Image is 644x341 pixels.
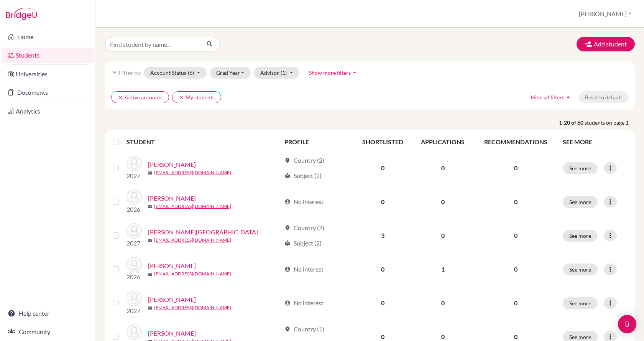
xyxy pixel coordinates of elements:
div: No interest [284,298,324,308]
span: location_on [284,225,291,231]
img: Bridge-U [6,8,37,20]
div: Country (1) [284,325,324,334]
img: Binasco, Barbara [127,189,142,205]
p: 0 [478,265,554,274]
i: clear [179,95,184,100]
a: [PERSON_NAME] [148,329,196,338]
a: [PERSON_NAME] [148,295,196,304]
a: Universities [2,66,94,82]
button: Advisor(1) [254,67,299,79]
button: See more [563,196,598,208]
div: Subject (2) [284,239,322,248]
i: arrow_drop_up [351,69,358,76]
i: arrow_drop_up [564,93,572,101]
span: location_on [284,157,291,163]
span: (1) [281,69,287,76]
span: (6) [188,69,194,76]
button: See more [563,230,598,242]
div: Country (2) [284,223,324,232]
span: local_library [284,173,291,179]
a: Students [2,48,94,63]
span: account_circle [284,300,291,306]
a: [EMAIL_ADDRESS][DOMAIN_NAME] [154,203,231,210]
td: 0 [353,286,412,320]
a: [EMAIL_ADDRESS][DOMAIN_NAME] [154,237,231,244]
p: 2026 [127,272,142,282]
a: [PERSON_NAME] [148,194,196,203]
p: 2026 [127,205,142,214]
td: 0 [412,185,474,219]
th: SHORTLISTED [353,133,412,151]
span: Filter by [119,69,141,76]
a: [EMAIL_ADDRESS][DOMAIN_NAME] [154,270,231,277]
a: [PERSON_NAME][GEOGRAPHIC_DATA] [148,227,258,237]
p: 2027 [127,171,142,180]
button: Add student [577,37,635,51]
a: Community [2,324,94,339]
button: See more [563,162,598,174]
img: Celis, Eliette [127,291,142,306]
img: Calabrese, Sofia [127,223,142,239]
span: account_circle [284,199,291,205]
a: Documents [2,85,94,100]
span: Show more filters [309,69,351,76]
a: [EMAIL_ADDRESS][DOMAIN_NAME] [154,169,231,176]
button: clearActive accounts [111,91,169,103]
span: mail [148,171,153,175]
td: 0 [353,252,412,286]
button: [PERSON_NAME] [575,7,635,21]
span: mail [148,306,153,310]
a: Home [2,29,94,44]
p: 0 [478,163,554,173]
span: mail [148,204,153,209]
button: See more [563,264,598,275]
td: 0 [353,151,412,185]
td: 0 [353,185,412,219]
i: filter_list [111,69,117,76]
a: [PERSON_NAME] [148,261,196,270]
img: Awada, Najib [127,156,142,171]
button: See more [563,297,598,309]
button: Hide all filtersarrow_drop_up [524,91,578,103]
span: location_on [284,326,291,332]
div: No interest [284,265,324,274]
span: Hide all filters [531,94,564,100]
td: 0 [412,286,474,320]
p: 0 [478,298,554,308]
button: Account Status(6) [144,67,207,79]
td: 0 [412,219,474,252]
th: SEE MORE [558,133,632,151]
img: Celis, Martina [127,325,142,340]
span: mail [148,238,153,243]
th: APPLICATIONS [412,133,474,151]
td: 1 [412,252,474,286]
p: 2027 [127,306,142,315]
span: students on page 1 [585,119,635,127]
button: Grad Year [210,67,251,79]
a: [PERSON_NAME] [148,160,196,169]
a: [EMAIL_ADDRESS][DOMAIN_NAME] [154,304,231,311]
span: account_circle [284,266,291,272]
strong: 1-20 of 60 [559,119,585,127]
div: Subject (2) [284,171,322,180]
span: mail [148,272,153,277]
p: 0 [478,231,554,240]
a: Help center [2,306,94,321]
div: No interest [284,197,324,206]
p: 0 [478,197,554,206]
button: Show more filtersarrow_drop_up [302,67,365,79]
th: STUDENT [127,133,280,151]
input: Find student by name... [105,37,200,51]
th: RECOMMENDATIONS [474,133,558,151]
th: PROFILE [280,133,353,151]
td: 3 [353,219,412,252]
p: 2027 [127,239,142,248]
img: Carrero, Camila [127,257,142,272]
td: 0 [412,151,474,185]
div: Country (2) [284,156,324,165]
a: Analytics [2,104,94,119]
button: Reset to default [578,91,629,103]
span: local_library [284,240,291,246]
div: Open Intercom Messenger [618,315,636,333]
i: clear [118,95,123,100]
